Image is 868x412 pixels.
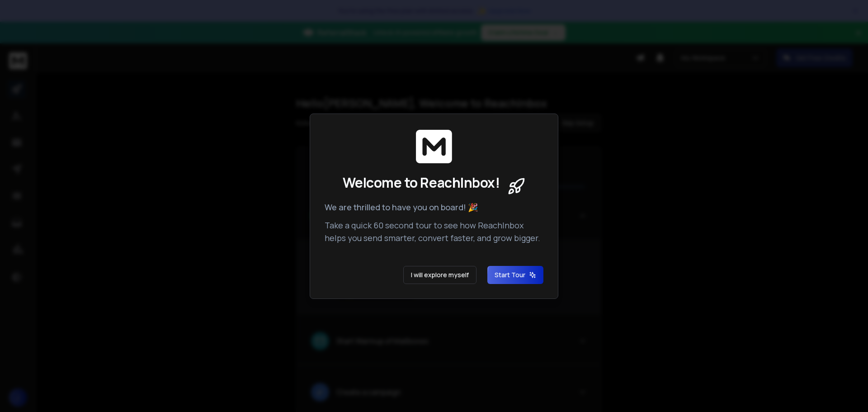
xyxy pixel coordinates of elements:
span: Start Tour [495,270,536,279]
p: We are thrilled to have you on board! 🎉 [325,201,543,213]
button: Start Tour [487,266,543,284]
p: Take a quick 60 second tour to see how ReachInbox helps you send smarter, convert faster, and gro... [325,219,543,244]
button: I will explore myself [403,266,476,284]
span: Welcome to ReachInbox! [343,175,500,191]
